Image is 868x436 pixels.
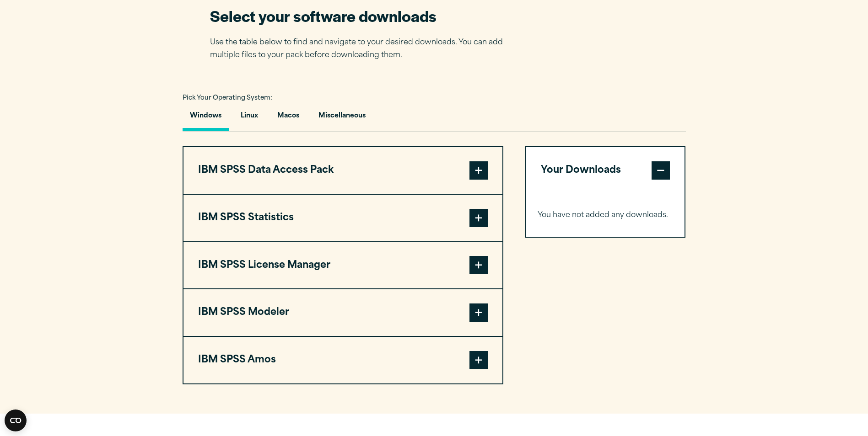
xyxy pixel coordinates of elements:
button: Your Downloads [526,147,685,194]
button: Windows [183,105,229,131]
p: You have not added any downloads. [538,209,674,222]
button: IBM SPSS License Manager [183,242,502,289]
p: Use the table below to find and navigate to your desired downloads. You can add multiple files to... [210,36,517,63]
h2: Select your software downloads [210,5,517,26]
button: Linux [233,105,265,131]
div: Your Downloads [526,194,685,237]
span: Pick Your Operating System: [183,95,272,101]
button: Macos [270,105,307,131]
button: IBM SPSS Data Access Pack [183,147,502,194]
button: IBM SPSS Modeler [183,289,502,336]
button: IBM SPSS Amos [183,337,502,383]
button: Open CMP widget [5,409,27,431]
button: Miscellaneous [311,105,373,131]
button: IBM SPSS Statistics [183,195,502,241]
